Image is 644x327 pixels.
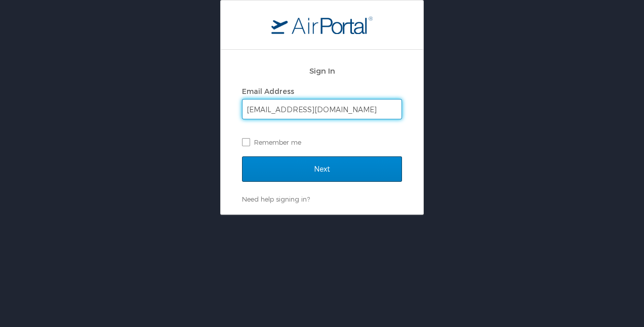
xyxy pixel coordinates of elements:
label: Email Address [242,87,294,95]
h2: Sign In [242,65,402,77]
input: Next [242,156,402,182]
a: Need help signing in? [242,195,310,203]
label: Remember me [242,135,402,150]
img: logo [271,16,373,34]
